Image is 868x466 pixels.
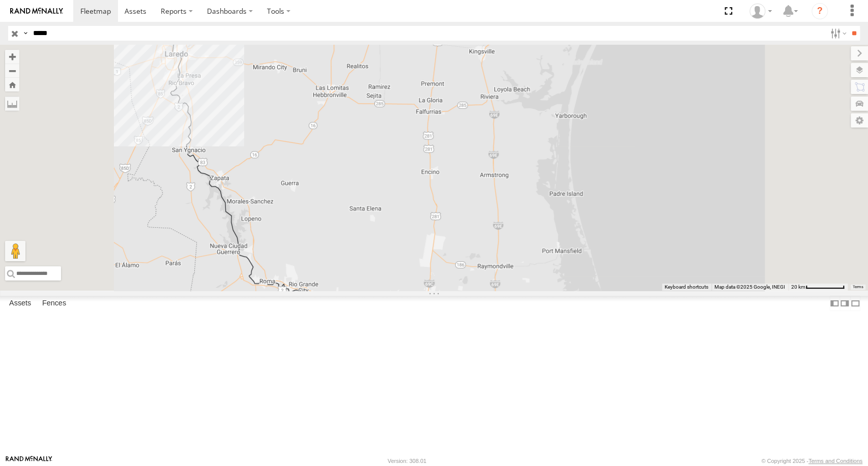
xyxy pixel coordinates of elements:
[665,284,708,291] button: Keyboard shortcuts
[746,4,775,19] div: Juan Oropeza
[4,296,36,310] label: Assets
[788,284,848,291] button: Map Scale: 20 km per 73 pixels
[21,26,29,41] label: Search Query
[826,26,848,41] label: Search Filter Options
[853,285,863,289] a: Terms (opens in new tab)
[10,8,63,15] img: rand-logo.svg
[5,50,19,64] button: Zoom in
[829,296,840,310] label: Dock Summary Table to the Left
[5,241,25,261] button: Drag Pegman onto the map to open Street View
[812,3,828,19] i: ?
[5,64,19,78] button: Zoom out
[5,78,19,91] button: Zoom Home
[37,296,71,310] label: Fences
[714,284,785,290] span: Map data ©2025 Google, INEGI
[809,458,862,464] a: Terms and Conditions
[5,97,19,111] label: Measure
[840,296,850,310] label: Dock Summary Table to the Right
[850,296,860,310] label: Hide Summary Table
[761,458,862,464] div: © Copyright 2025 -
[851,113,868,128] label: Map Settings
[387,458,426,464] div: Version: 308.01
[6,456,52,466] a: Visit our Website
[791,284,805,290] span: 20 km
